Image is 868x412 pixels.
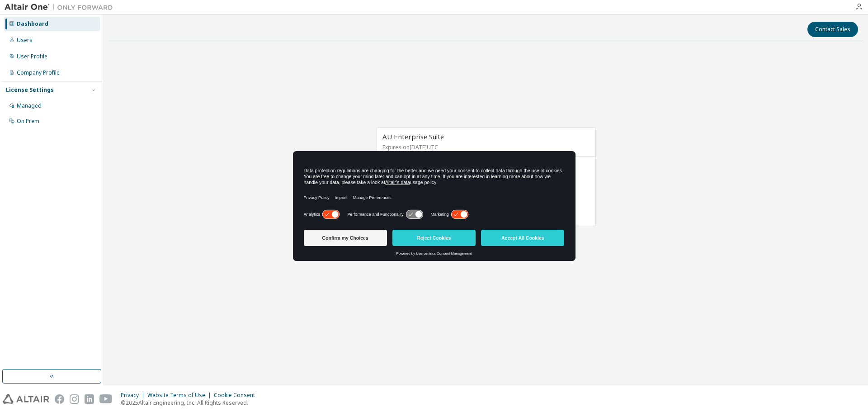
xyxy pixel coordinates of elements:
div: User Profile [17,53,47,60]
p: Expires on [DATE] UTC [382,143,588,151]
button: Contact Sales [807,22,858,37]
div: Managed [17,102,42,109]
div: Cookie Consent [214,392,260,399]
img: Altair One [5,3,118,12]
img: altair_logo.svg [3,394,49,404]
div: Privacy [121,392,147,399]
div: Company Profile [17,69,60,76]
div: Users [17,37,33,44]
span: AU Enterprise Suite [382,132,444,141]
div: Dashboard [17,20,48,28]
img: linkedin.svg [85,394,94,404]
img: facebook.svg [55,394,64,404]
div: Website Terms of Use [147,392,214,399]
p: © 2025 Altair Engineering, Inc. All Rights Reserved. [121,399,260,407]
img: instagram.svg [70,394,79,404]
div: On Prem [17,118,39,125]
img: youtube.svg [99,394,113,404]
div: License Settings [6,86,54,94]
